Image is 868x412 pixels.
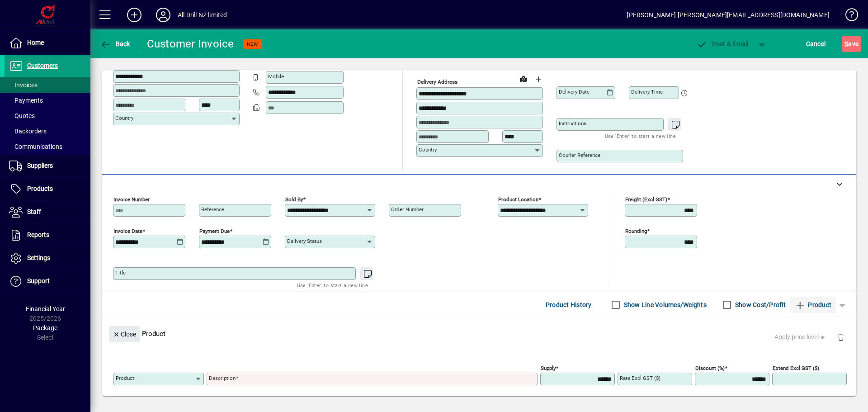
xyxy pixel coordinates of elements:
[115,115,133,121] mat-label: Country
[149,7,178,23] button: Profile
[5,247,90,270] a: Settings
[201,206,224,213] mat-label: Reference
[287,238,322,244] mat-label: Delivery status
[27,277,50,284] span: Support
[5,155,90,177] a: Suppliers
[622,300,707,309] label: Show Line Volumes/Weights
[27,62,58,69] span: Customers
[696,40,749,47] span: ost & Email
[830,326,852,348] button: Delete
[830,333,852,341] app-page-header-button: Delete
[27,162,53,169] span: Suppliers
[546,298,592,312] span: Product History
[113,228,142,234] mat-label: Invoice date
[5,224,90,246] a: Reports
[247,41,258,47] span: NEW
[516,71,531,86] a: View on map
[804,36,828,52] button: Cancel
[113,327,136,342] span: Close
[199,228,230,234] mat-label: Payment due
[419,147,437,153] mat-label: Country
[27,39,44,46] span: Home
[27,185,53,192] span: Products
[625,228,647,234] mat-label: Rounding
[268,73,284,80] mat-label: Mobile
[559,120,586,127] mat-label: Instructions
[842,36,861,52] button: Save
[5,270,90,293] a: Support
[33,324,57,331] span: Package
[712,40,716,47] span: P
[5,123,90,139] a: Backorders
[5,139,90,154] a: Communications
[839,2,857,31] a: Knowledge Base
[559,152,600,158] mat-label: Courier Reference
[9,112,35,119] span: Quotes
[620,375,660,381] mat-label: Rate excl GST ($)
[178,8,227,22] div: All Drill NZ limited
[9,128,47,135] span: Backorders
[98,36,132,52] button: Back
[605,131,676,141] mat-hint: Use 'Enter' to start a new line
[115,270,126,276] mat-label: Title
[120,7,149,23] button: Add
[26,305,65,313] span: Financial Year
[9,143,62,150] span: Communications
[27,208,41,215] span: Staff
[773,365,819,371] mat-label: Extend excl GST ($)
[147,37,234,51] div: Customer Invoice
[9,97,43,104] span: Payments
[625,196,667,203] mat-label: Freight (excl GST)
[5,77,90,93] a: Invoices
[209,375,236,381] mat-label: Description
[113,196,150,203] mat-label: Invoice number
[27,254,50,261] span: Settings
[9,81,38,89] span: Invoices
[391,206,424,213] mat-label: Order number
[297,280,368,290] mat-hint: Use 'Enter' to start a new line
[5,93,90,108] a: Payments
[5,178,90,200] a: Products
[107,330,142,338] app-page-header-button: Close
[692,36,753,52] button: Post & Email
[774,332,827,342] span: Apply price level
[771,329,830,346] button: Apply price level
[844,40,848,47] span: S
[5,108,90,123] a: Quotes
[498,196,538,203] mat-label: Product location
[733,300,786,309] label: Show Cost/Profit
[102,317,856,350] div: Product
[27,231,49,238] span: Reports
[541,365,556,371] mat-label: Supply
[5,201,90,223] a: Staff
[844,37,859,51] span: ave
[100,40,130,47] span: Back
[5,32,90,54] a: Home
[627,8,830,22] div: [PERSON_NAME] [PERSON_NAME][EMAIL_ADDRESS][DOMAIN_NAME]
[531,72,545,86] button: Choose address
[559,89,590,95] mat-label: Delivery date
[90,36,140,52] app-page-header-button: Back
[116,375,134,381] mat-label: Product
[631,89,663,95] mat-label: Delivery time
[695,365,725,371] mat-label: Discount (%)
[806,37,826,51] span: Cancel
[542,297,595,313] button: Product History
[109,326,140,342] button: Close
[285,196,303,203] mat-label: Sold by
